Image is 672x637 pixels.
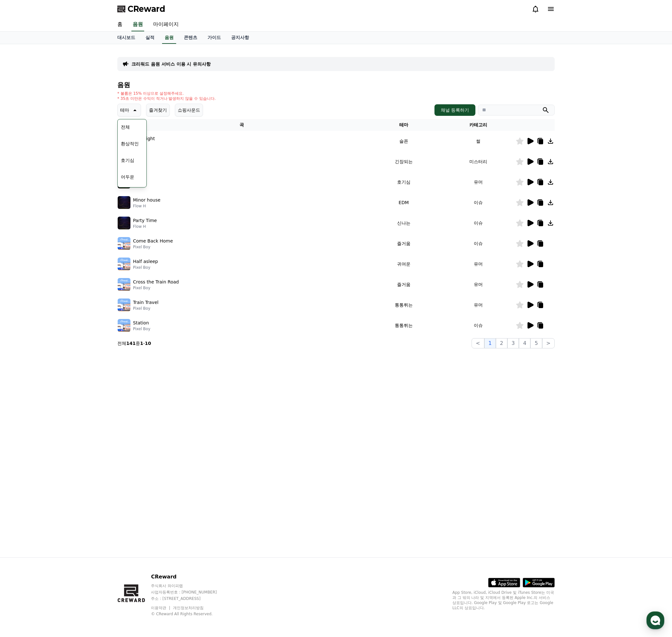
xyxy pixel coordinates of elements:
[151,590,229,595] p: 사업자등록번호 : [PHONE_NUMBER]
[117,81,555,88] h4: 음원
[82,203,123,219] a: Settings
[118,299,130,311] img: music
[118,278,130,291] img: music
[118,137,141,151] button: 환상적인
[117,96,216,101] p: * 35초 미만은 수익이 적거나 발생하지 않을 수 있습니다.
[441,233,516,254] td: 이슈
[118,120,132,134] button: 전체
[53,213,72,218] span: Messages
[162,32,176,44] a: 음원
[366,315,441,336] td: 통통튀는
[366,254,441,274] td: 귀여운
[151,611,229,617] p: © CReward All Rights Reserved.
[131,18,144,31] a: 음원
[128,4,165,14] span: CReward
[542,338,555,348] button: >
[133,244,173,250] p: Pixel Boy
[133,238,173,244] p: Come Back Home
[117,91,216,96] p: * 볼륨은 15% 이상으로 설정해주세요.
[118,170,137,184] button: 어두운
[133,285,179,291] p: Pixel Boy
[118,196,130,209] img: music
[117,340,151,346] p: 전체 중 -
[484,338,496,348] button: 1
[452,590,555,610] p: App Store, iCloud, iCloud Drive 및 iTunes Store는 미국과 그 밖의 나라 및 지역에서 등록된 Apple Inc.의 서비스 상표입니다. Goo...
[366,274,441,295] td: 즐거움
[173,606,204,610] a: 개인정보처리방침
[507,338,519,348] button: 3
[131,61,211,67] a: 크리워드 음원 서비스 이용 시 유의사항
[366,295,441,315] td: 통통튀는
[441,131,516,151] td: 썰
[441,172,516,192] td: 유머
[366,131,441,151] td: 슬픈
[126,341,136,346] strong: 141
[133,326,150,331] p: Pixel Boy
[133,265,158,270] p: Pixel Boy
[95,212,110,218] span: Settings
[133,258,158,265] p: Half asleep
[441,192,516,213] td: 이슈
[366,119,441,131] th: 테마
[441,151,516,172] td: 미스터리
[366,172,441,192] td: 호기심
[2,203,42,219] a: Home
[151,573,229,581] p: CReward
[151,596,229,601] p: 주소 : [STREET_ADDRESS]
[441,295,516,315] td: 유머
[175,104,203,116] button: 쇼핑사운드
[496,338,507,348] button: 2
[118,217,130,229] img: music
[112,32,140,44] a: 대시보드
[16,212,27,218] span: Home
[146,104,170,116] button: 즐겨찾기
[366,213,441,233] td: 신나는
[441,254,516,274] td: 유머
[202,32,226,44] a: 가이드
[112,18,128,31] a: 홈
[118,258,130,270] img: music
[148,18,184,31] a: 마이페이지
[118,153,137,167] button: 호기심
[133,320,149,326] p: Station
[441,213,516,233] td: 이슈
[472,338,484,348] button: <
[117,104,141,116] button: 테마
[133,203,160,209] p: Flow H
[140,32,160,44] a: 실적
[434,104,475,116] button: 채널 등록하기
[226,32,254,44] a: 공지사항
[140,341,143,346] strong: 1
[151,606,171,610] a: 이용약관
[366,151,441,172] td: 긴장되는
[120,106,129,115] p: 테마
[441,274,516,295] td: 유머
[133,217,157,224] p: Party Time
[117,119,366,131] th: 곡
[133,306,159,311] p: Pixel Boy
[530,338,542,348] button: 5
[133,197,160,203] p: Minor house
[133,224,157,229] p: Flow H
[133,299,159,306] p: Train Travel
[42,203,82,219] a: Messages
[151,583,229,588] p: 주식회사 와이피랩
[118,237,130,250] img: music
[519,338,530,348] button: 4
[118,319,130,332] img: music
[145,341,151,346] strong: 10
[117,4,165,14] a: CReward
[441,119,516,131] th: 카테고리
[366,192,441,213] td: EDM
[366,233,441,254] td: 즐거움
[441,315,516,336] td: 이슈
[179,32,202,44] a: 콘텐츠
[133,279,179,285] p: Cross the Train Road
